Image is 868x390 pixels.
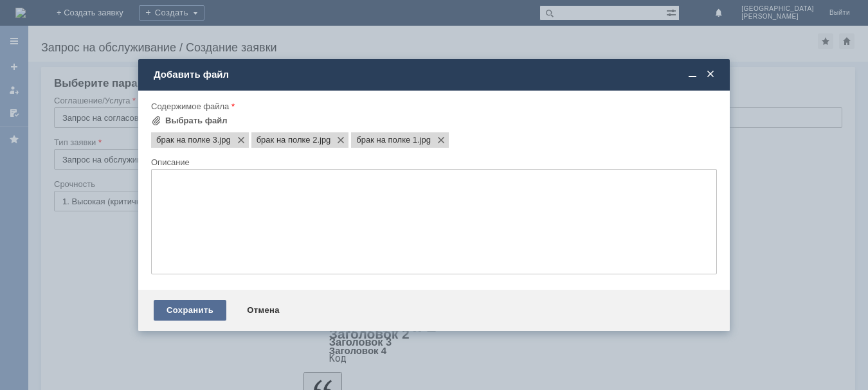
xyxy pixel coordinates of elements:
span: брак на полке 3.jpg [156,135,217,145]
div: 1) Маска для волос Femme code Сила цвета 200мл СТМ/1/М(2009500024309) 2шт. [5,57,188,87]
div: Фото прилагаю. [5,87,188,98]
span: брак на полке 2.jpg [257,135,318,145]
div: Доброе утро! [DATE] [DATE] смотрели линейку МА уход волосы,при демантстрации маски для волос обна... [5,5,188,57]
div: Выбрать файл [165,116,228,126]
div: Описание [151,158,714,166]
span: брак на полке 3.jpg [217,135,231,145]
span: брак на полке 2.jpg [317,135,330,145]
span: Свернуть (Ctrl + M) [686,69,699,80]
span: Закрыть [704,69,717,80]
span: брак на полке 1.jpg [356,135,417,145]
div: Содержимое файла [151,102,714,111]
span: брак на полке 1.jpg [417,135,431,145]
div: Добавить файл [154,69,717,80]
